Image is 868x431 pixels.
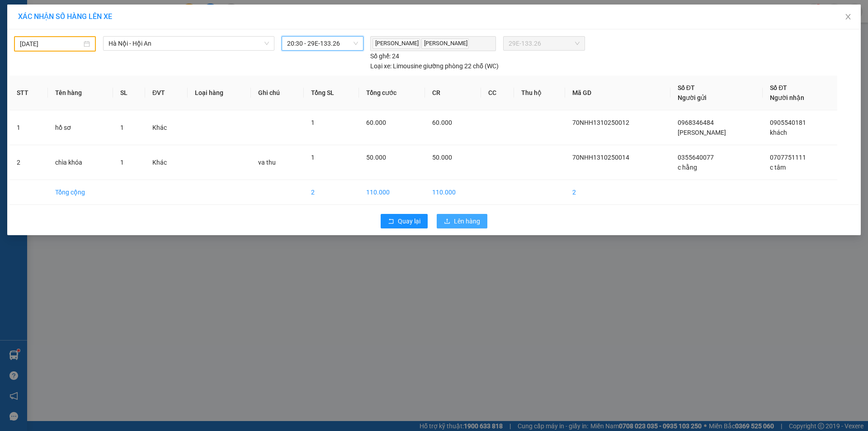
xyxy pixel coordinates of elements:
td: 110.000 [359,180,425,205]
span: Lên hàng [454,216,480,226]
span: Quay lại [398,216,420,226]
span: c tâm [770,164,786,171]
td: Khác [145,145,188,180]
div: 24 [370,51,399,61]
th: Tổng cước [359,76,425,110]
span: 1 [311,154,315,161]
span: 50.000 [366,154,386,161]
th: CC [481,76,514,110]
span: [PERSON_NAME] [373,38,420,49]
span: 1 [311,119,315,126]
span: 50.000 [432,154,452,161]
span: 70NHH1310250014 [572,154,629,161]
td: 1 [9,110,48,145]
span: Số ghế: [370,51,391,61]
div: Limousine giường phòng 22 chỗ (WC) [370,61,499,71]
span: rollback [388,218,394,225]
td: 2 [565,180,670,205]
th: Thu hộ [514,76,565,110]
input: 13/10/2025 [20,39,82,49]
th: Mã GD [565,76,670,110]
button: Close [835,5,861,30]
span: 0968346484 [678,119,714,126]
span: upload [444,218,450,225]
th: Tổng SL [304,76,359,110]
th: CR [425,76,481,110]
span: c hằng [678,164,697,171]
span: Hà Nội - Hội An [108,37,269,50]
th: Tên hàng [48,76,113,110]
span: khách [770,129,787,136]
span: 0355640077 [678,154,714,161]
span: Số ĐT [678,84,695,91]
span: 1 [120,124,124,131]
span: 60.000 [432,119,452,126]
button: uploadLên hàng [437,214,487,228]
th: SL [113,76,145,110]
th: Loại hàng [188,76,251,110]
span: Người nhận [770,94,804,101]
td: chìa khóa [48,145,113,180]
td: hồ sơ [48,110,113,145]
span: 1 [120,159,124,166]
span: close [844,13,852,20]
td: 110.000 [425,180,481,205]
span: 29E-133.26 [509,37,579,50]
span: 0707751111 [770,154,806,161]
span: 70NHH1310250012 [572,119,629,126]
td: Tổng cộng [48,180,113,205]
td: Khác [145,110,188,145]
td: 2 [304,180,359,205]
td: 2 [9,145,48,180]
span: down [264,41,269,46]
span: 0905540181 [770,119,806,126]
span: 60.000 [366,119,386,126]
th: STT [9,76,48,110]
button: rollbackQuay lại [381,214,428,228]
span: [PERSON_NAME] [421,38,469,49]
span: Số ĐT [770,84,787,91]
th: ĐVT [145,76,188,110]
span: [PERSON_NAME] [678,129,726,136]
span: XÁC NHẬN SỐ HÀNG LÊN XE [18,12,112,21]
span: Loại xe: [370,61,392,71]
span: Người gửi [678,94,707,101]
th: Ghi chú [251,76,304,110]
span: 20:30 - 29E-133.26 [287,37,358,50]
span: va thu [258,159,276,166]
